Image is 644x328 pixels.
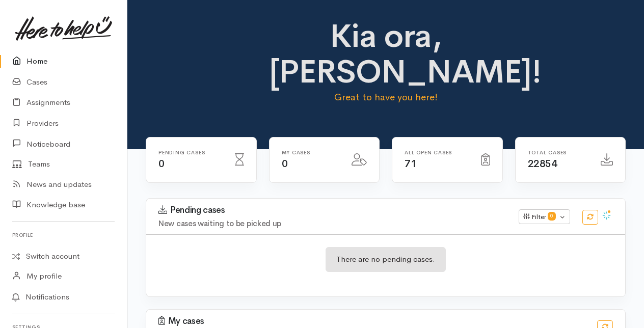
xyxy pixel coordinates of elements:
h6: All Open cases [405,150,469,155]
h6: Pending cases [158,150,223,155]
h6: Profile [12,228,115,242]
h3: Pending cases [158,205,506,215]
button: Filter0 [519,209,570,225]
h3: My cases [158,316,585,326]
span: 22854 [528,157,557,170]
h4: New cases waiting to be picked up [158,220,506,228]
span: 0 [548,212,556,220]
h1: Kia ora, [PERSON_NAME]! [269,18,503,90]
h6: My cases [282,150,340,155]
span: 71 [405,157,416,170]
p: Great to have you here! [269,90,503,104]
span: 0 [282,157,288,170]
h6: Total cases [528,150,589,155]
span: 0 [158,157,165,170]
div: There are no pending cases. [326,247,446,272]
